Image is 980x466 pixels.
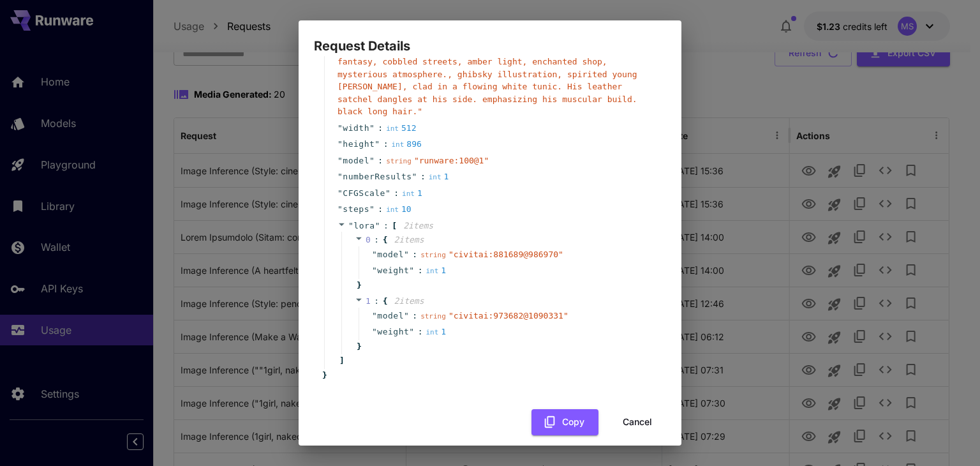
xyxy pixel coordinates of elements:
[609,409,666,435] button: Cancel
[402,190,415,198] span: int
[403,221,433,230] span: 2 item s
[343,122,369,135] span: width
[338,139,343,149] span: "
[374,295,379,308] span: :
[372,266,377,275] span: "
[343,138,375,151] span: height
[338,7,652,116] span: " Style: cinematic lighting, shallow depth of field, 35mm film look, high dynamic range, dramatic...
[402,187,422,200] div: 1
[383,234,388,246] span: {
[375,139,380,149] span: "
[378,122,383,135] span: :
[418,264,423,277] span: :
[391,138,421,151] div: 896
[377,326,409,338] span: weight
[343,170,412,183] span: numberResults
[449,250,563,259] span: " civitai:881689@986970 "
[343,203,369,216] span: steps
[372,311,377,320] span: "
[426,326,446,338] div: 1
[394,296,424,306] span: 2 item s
[412,172,417,181] span: "
[338,123,343,133] span: "
[386,122,416,135] div: 512
[338,204,343,214] span: "
[449,311,568,320] span: " civitai:973682@1090331 "
[426,264,446,277] div: 1
[418,326,423,338] span: :
[353,221,375,230] span: lora
[414,156,489,165] span: " runware:100@1 "
[420,312,446,320] span: string
[409,266,414,275] span: "
[355,340,362,353] span: }
[404,250,409,259] span: "
[377,264,409,277] span: weight
[343,154,369,167] span: model
[391,140,404,149] span: int
[372,327,377,336] span: "
[348,221,353,230] span: "
[372,250,377,259] span: "
[386,124,399,133] span: int
[426,267,438,275] span: int
[338,172,343,181] span: "
[429,173,442,181] span: int
[394,235,424,244] span: 2 item s
[338,188,343,198] span: "
[420,170,426,183] span: :
[409,327,414,336] span: "
[386,157,412,165] span: string
[375,221,380,230] span: "
[377,248,404,261] span: model
[374,234,379,246] span: :
[383,295,388,308] span: {
[377,310,404,322] span: model
[366,235,371,244] span: 0
[369,204,375,214] span: "
[412,310,417,322] span: :
[338,156,343,165] span: "
[366,296,371,306] span: 1
[385,188,390,198] span: "
[420,251,446,259] span: string
[378,203,383,216] span: :
[355,279,362,292] span: }
[392,220,397,232] span: [
[343,187,385,200] span: CFGScale
[320,369,327,382] span: }
[386,203,412,216] div: 10
[426,328,438,336] span: int
[394,187,399,200] span: :
[412,248,417,261] span: :
[378,154,383,167] span: :
[383,138,389,151] span: :
[369,156,375,165] span: "
[386,206,399,214] span: int
[338,354,345,367] span: ]
[404,311,409,320] span: "
[429,170,449,183] div: 1
[531,409,598,435] button: Copy
[369,123,375,133] span: "
[383,220,389,232] span: :
[299,20,681,56] h2: Request Details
